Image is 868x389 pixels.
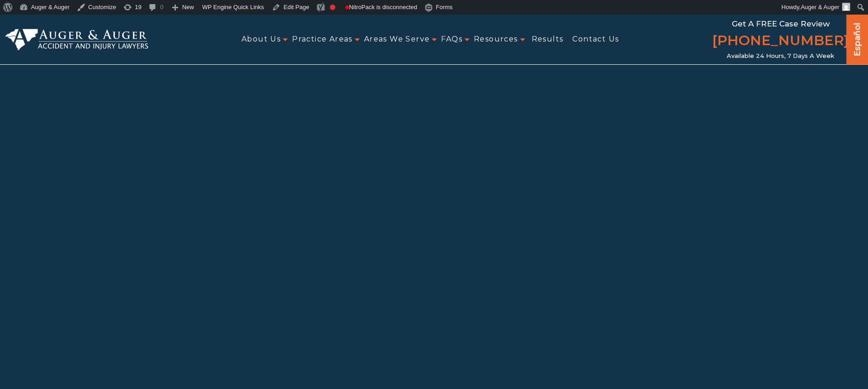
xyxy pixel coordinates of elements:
span: Available 24 Hours, 7 Days a Week [727,52,834,60]
a: Español [850,14,865,62]
span: Resources [474,29,518,50]
a: Results [532,29,564,50]
span: Get a FREE Case Review [732,19,830,28]
a: FAQs [441,29,462,50]
a: Areas We Serve [364,29,430,50]
a: [PHONE_NUMBER] [712,31,849,52]
img: Auger & Auger Accident and Injury Lawyers Logo [5,29,148,51]
div: Focus keyphrase not set [330,5,335,10]
a: Practice Areas [292,29,353,50]
span: Auger & Auger [801,4,839,10]
a: Contact Us [572,29,619,50]
iframe: Customer reviews [252,75,616,358]
span: About Us [241,29,281,50]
